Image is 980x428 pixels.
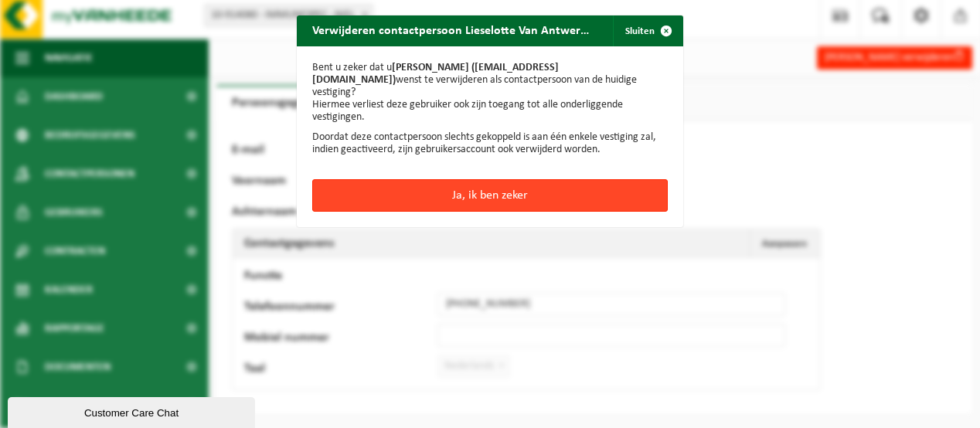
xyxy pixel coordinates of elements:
[613,15,682,46] button: Sluiten
[312,62,668,124] p: Bent u zeker dat u wenst te verwijderen als contactpersoon van de huidige vestiging? Hiermee verl...
[312,62,559,86] strong: [PERSON_NAME] ([EMAIL_ADDRESS][DOMAIN_NAME])
[8,394,258,428] iframe: chat widget
[297,15,610,45] h2: Verwijderen contactpersoon Lieselotte Van Antwerpen
[312,179,668,212] button: Ja, ik ben zeker
[312,131,668,156] p: Doordat deze contactpersoon slechts gekoppeld is aan één enkele vestiging zal, indien geactiveerd...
